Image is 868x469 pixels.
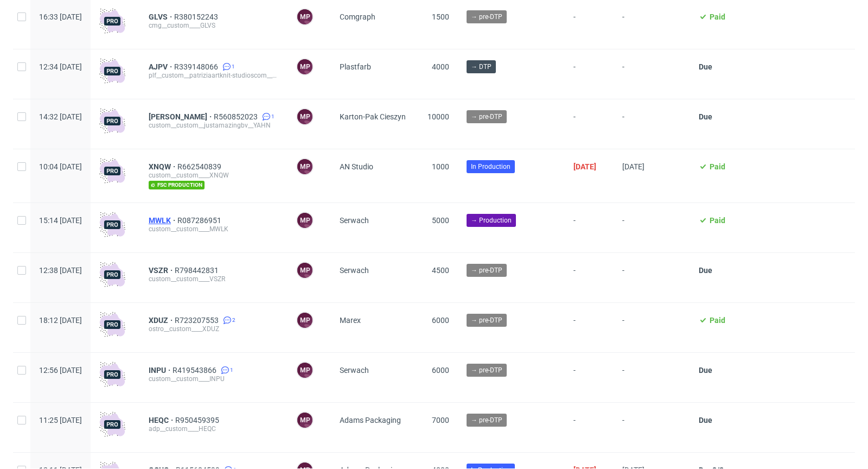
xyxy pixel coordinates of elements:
span: Comgraph [340,12,375,21]
span: [DATE] [573,162,596,171]
img: pro-icon.017ec5509f39f3e742e3.png [99,8,125,34]
span: Plastfarb [340,62,371,71]
img: pro-icon.017ec5509f39f3e742e3.png [99,58,125,84]
span: Due [699,366,712,375]
span: 12:38 [DATE] [39,266,82,275]
div: adp__custom____HEQC [149,424,279,433]
span: - [573,12,605,36]
a: AJPV [149,62,174,71]
span: Paid [710,162,725,171]
span: 6000 [432,366,449,375]
figcaption: MP [297,263,312,278]
span: 4500 [432,266,449,275]
a: R798442831 [175,266,221,275]
img: pro-icon.017ec5509f39f3e742e3.png [99,411,125,438]
span: 12:56 [DATE] [39,366,82,375]
span: fsc production [149,181,205,189]
figcaption: MP [297,59,312,74]
span: Adams Packaging [340,416,401,424]
div: ostro__custom____XDUZ [149,325,279,333]
span: - [622,112,681,136]
span: - [622,316,681,339]
span: 1000 [432,162,449,171]
span: Due [699,266,712,275]
a: XDUZ [149,316,175,325]
span: 6000 [432,316,449,325]
span: 5000 [432,216,449,225]
a: INPU [149,366,173,375]
span: - [622,266,681,289]
span: → Production [471,216,512,225]
span: - [573,216,605,239]
span: 1 [271,112,275,121]
span: - [573,416,605,439]
span: - [573,316,605,339]
div: custom__custom____XNQW [149,171,279,180]
a: HEQC [149,416,175,424]
figcaption: MP [297,313,312,328]
div: custom__custom____INPU [149,375,279,383]
span: 15:14 [DATE] [39,216,82,225]
a: GLVS [149,12,174,21]
span: Marex [340,316,361,325]
span: Due [699,62,712,71]
img: pro-icon.017ec5509f39f3e742e3.png [99,312,125,338]
span: - [622,12,681,36]
span: 7000 [432,416,449,424]
span: → DTP [471,62,492,72]
a: R419543866 [173,366,219,375]
span: In Production [471,162,510,172]
span: 1 [232,62,235,71]
span: 1 [230,366,233,375]
a: R662540839 [177,162,224,171]
span: Due [699,112,712,121]
figcaption: MP [297,9,312,24]
figcaption: MP [297,413,312,428]
div: plf__custom__patriziaartknit-studioscom__AJPV [149,71,279,80]
span: - [622,416,681,439]
span: Paid [710,216,725,225]
a: R950459395 [175,416,221,424]
span: 11:25 [DATE] [39,416,82,424]
div: custom__custom__justamazingbv__YAHN [149,121,279,130]
span: R723207553 [175,316,221,325]
span: MWLK [149,216,177,225]
span: AN Studio [340,162,373,171]
span: 16:33 [DATE] [39,12,82,21]
span: → pre-DTP [471,415,502,425]
span: 14:32 [DATE] [39,112,82,121]
span: R380152243 [174,12,220,21]
a: R560852023 [214,112,260,121]
img: pro-icon.017ec5509f39f3e742e3.png [99,212,125,238]
span: 10000 [427,112,449,121]
span: Serwach [340,216,369,225]
a: R087286951 [177,216,224,225]
span: [PERSON_NAME] [149,112,214,121]
span: → pre-DTP [471,12,502,22]
span: → pre-DTP [471,315,502,325]
a: VSZR [149,266,175,275]
span: - [622,366,681,389]
span: - [573,266,605,289]
a: XNQW [149,162,177,171]
a: R339148066 [174,62,220,71]
div: cmg__custom____GLVS [149,21,279,30]
figcaption: MP [297,109,312,124]
span: - [573,112,605,136]
figcaption: MP [297,363,312,378]
span: 18:12 [DATE] [39,316,82,325]
a: 1 [260,112,275,121]
span: - [622,62,681,86]
span: → pre-DTP [471,112,502,122]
